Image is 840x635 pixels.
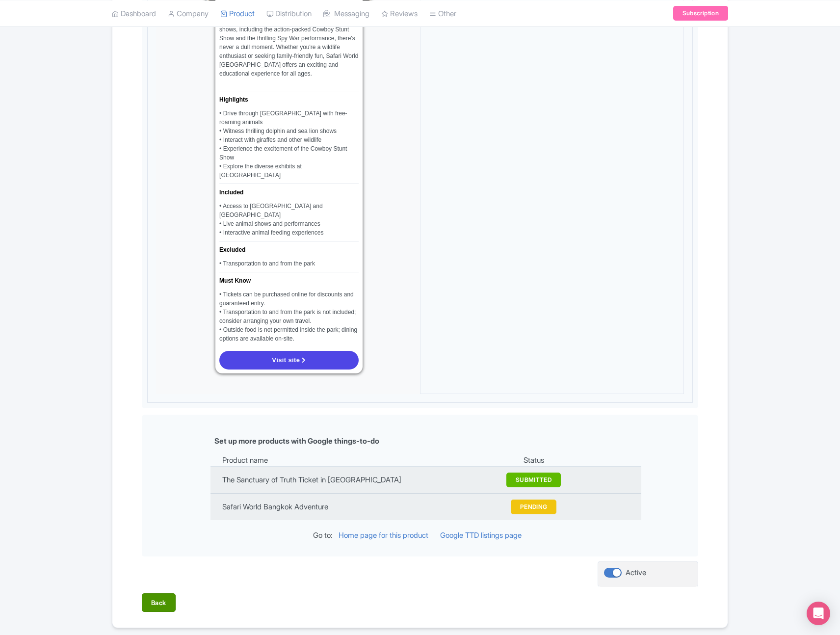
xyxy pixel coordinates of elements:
div: • Interact with giraffes and other wildlife [219,135,359,144]
div: • Access to [GEOGRAPHIC_DATA] and [GEOGRAPHIC_DATA] [219,202,359,219]
td: Status [498,454,569,467]
div: • Witness thrilling dolphin and sea lion shows [219,127,359,135]
div: • Drive through [GEOGRAPHIC_DATA] with free-roaming animals [219,109,359,127]
div: Active [626,567,646,579]
a: Google TTD listings page [440,530,522,540]
div: • Tickets can be purchased online for discounts and guaranteed entry. [219,290,359,308]
div: • Live animal shows and performances [219,219,359,228]
a: Subscription [673,6,728,21]
td: Safari World Bangkok Adventure [210,494,498,521]
a: Home page for this product [339,530,428,540]
a: Visit site [219,351,359,370]
div: Included [219,188,243,198]
div: • Explore the diverse exhibits at [GEOGRAPHIC_DATA] [219,162,359,180]
div: Must Know [219,276,251,286]
div: Excluded [219,245,245,255]
div: Open Intercom Messenger [807,602,830,625]
div: Highlights [219,95,248,105]
span: Set up more products with Google things-to-do [199,436,379,446]
span: Visit site [272,356,300,364]
div: • Experience the excitement of the Cowboy Stunt Show [219,144,359,162]
button: PENDING [511,500,557,514]
div: • Interactive animal feeding experiences [219,228,359,237]
div: • Transportation to and from the park is not included; consider arranging your own travel. [219,308,359,325]
td: The Sanctuary of Truth Ticket in [GEOGRAPHIC_DATA] [210,467,498,494]
button: SUBMITTED [506,473,561,487]
div: • Outside food is not permitted inside the park; dining options are available on-site. [219,325,359,343]
button: Back [142,593,176,612]
td: Product name [210,454,498,467]
div: • Transportation to and from the park [219,259,359,268]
